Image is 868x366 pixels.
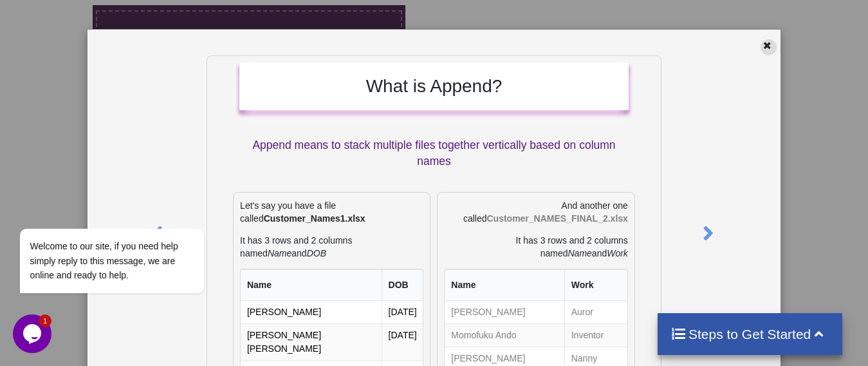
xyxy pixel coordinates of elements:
td: [PERSON_NAME] [445,301,564,323]
p: And another one called [444,199,627,225]
p: It has 3 rows and 2 columns named and [240,234,423,260]
td: Auror [564,301,627,323]
p: Let's say you have a file called [240,199,423,225]
h2: What is Append? [252,75,616,97]
th: Work [564,269,627,301]
td: [DATE] [382,323,423,360]
h4: Steps to Get Started [670,326,829,342]
th: Name [241,269,382,301]
iframe: chat widget [13,112,245,308]
i: DOB [307,248,326,258]
b: Customer_Names1.xlsx [264,213,365,224]
th: Name [445,269,564,301]
i: Work [607,248,628,258]
i: Name [568,248,591,258]
b: Customer_NAMES_FINAL_2.xlsx [486,213,627,224]
td: Momofuku Ando [445,323,564,347]
td: [DATE] [382,301,423,323]
span: Welcome to our site, if you need help simply reply to this message, we are online and ready to help. [17,129,165,168]
td: [PERSON_NAME] [241,301,382,323]
p: It has 3 rows and 2 columns named and [444,234,627,260]
th: DOB [382,269,423,301]
i: Name [268,248,291,258]
iframe: chat widget [13,314,54,353]
p: Append means to stack multiple files together vertically based on column names [239,137,629,169]
td: [PERSON_NAME] [PERSON_NAME] [241,323,382,360]
td: Inventor [564,323,627,347]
